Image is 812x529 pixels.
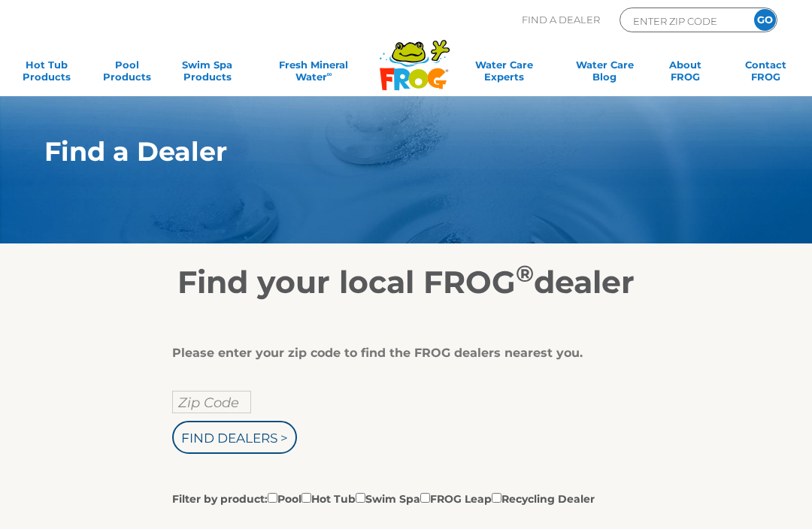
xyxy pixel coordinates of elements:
[268,493,277,503] input: Filter by product:PoolHot TubSwim SpaFROG LeapRecycling Dealer
[754,9,776,31] input: GO
[15,59,77,89] a: Hot TubProducts
[516,259,534,288] sup: ®
[492,493,501,503] input: Filter by product:PoolHot TubSwim SpaFROG LeapRecycling Dealer
[301,493,311,503] input: Filter by product:PoolHot TubSwim SpaFROG LeapRecycling Dealer
[632,12,733,29] input: Zip Code Form
[172,346,628,361] div: Please enter your zip code to find the FROG dealers nearest you.
[22,263,790,301] h2: Find your local FROG dealer
[256,59,371,89] a: Fresh MineralWater∞
[420,493,430,503] input: Filter by product:PoolHot TubSwim SpaFROG LeapRecycling Dealer
[327,70,332,78] sup: ∞
[176,59,238,89] a: Swim SpaProducts
[356,493,365,503] input: Filter by product:PoolHot TubSwim SpaFROG LeapRecycling Dealer
[172,490,595,506] label: Filter by product: Pool Hot Tub Swim Spa FROG Leap Recycling Dealer
[735,59,797,89] a: ContactFROG
[44,137,714,167] h1: Find a Dealer
[654,59,717,89] a: AboutFROG
[574,59,636,89] a: Water CareBlog
[453,59,556,89] a: Water CareExperts
[522,8,600,32] p: Find A Dealer
[95,59,158,89] a: PoolProducts
[172,421,297,454] input: Find Dealers >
